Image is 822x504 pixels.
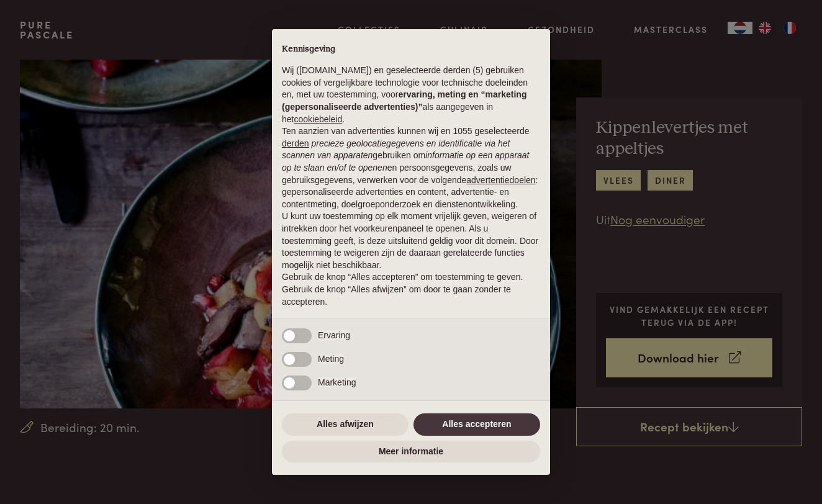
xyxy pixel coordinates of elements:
button: Alles afwijzen [282,413,409,436]
button: Meer informatie [282,441,540,463]
a: cookiebeleid [294,114,342,124]
p: Ten aanzien van advertenties kunnen wij en 1055 geselecteerde gebruiken om en persoonsgegevens, z... [282,125,540,210]
button: advertentiedoelen [466,174,535,187]
span: Ervaring [318,330,350,340]
button: derden [282,138,309,150]
p: U kunt uw toestemming op elk moment vrijelijk geven, weigeren of intrekken door het voorkeurenpan... [282,210,540,271]
span: Marketing [318,377,356,387]
h2: Kennisgeving [282,44,540,55]
p: Gebruik de knop “Alles accepteren” om toestemming te geven. Gebruik de knop “Alles afwijzen” om d... [282,271,540,308]
p: Wij ([DOMAIN_NAME]) en geselecteerde derden (5) gebruiken cookies of vergelijkbare technologie vo... [282,65,540,125]
button: Alles accepteren [413,413,540,436]
em: precieze geolocatiegegevens en identificatie via het scannen van apparaten [282,138,510,161]
strong: ervaring, meting en “marketing (gepersonaliseerde advertenties)” [282,89,526,112]
span: Meting [318,354,344,364]
em: informatie op een apparaat op te slaan en/of te openen [282,150,530,173]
